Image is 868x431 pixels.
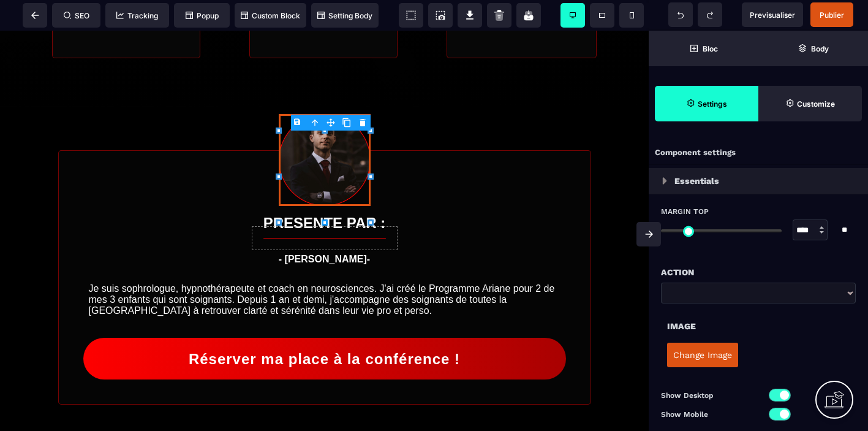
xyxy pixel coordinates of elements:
[649,31,758,66] span: Open Blocks
[241,11,300,20] span: Custom Block
[661,389,758,402] p: Show Desktop
[317,11,372,20] span: Setting Body
[750,10,795,20] span: Previsualiser
[661,408,758,421] p: Show Mobile
[703,44,718,53] strong: Bloc
[649,141,868,165] div: Component settings
[186,11,219,20] span: Popup
[428,3,453,28] span: Screenshot
[758,31,868,66] span: Open Layer Manager
[811,44,829,53] strong: Body
[64,11,89,20] span: SEO
[661,265,856,280] div: Action
[797,99,835,109] strong: Customize
[820,10,844,20] span: Publier
[758,86,862,121] span: Open Style Manager
[742,2,803,27] span: Preview
[661,207,709,216] span: Margin Top
[667,319,850,334] div: Image
[83,178,566,207] h2: PRESENTE PAR :
[674,174,719,188] p: Essentials
[667,343,738,367] button: Change Image
[698,99,727,109] strong: Settings
[662,177,667,185] img: loading
[279,83,371,175] img: f66071b9d301d859e8c43a5fdfecefed_profil_presentateur-modified.png
[399,3,423,28] span: View components
[83,250,566,289] text: Je suis sophrologue, hypnothérapeute et coach en neurosciences. J'ai créé le Programme Ariane pou...
[82,307,564,349] button: Réserver ma place à la conférence !
[116,11,158,20] span: Tracking
[279,223,370,234] b: - [PERSON_NAME]-
[655,86,758,121] span: Settings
